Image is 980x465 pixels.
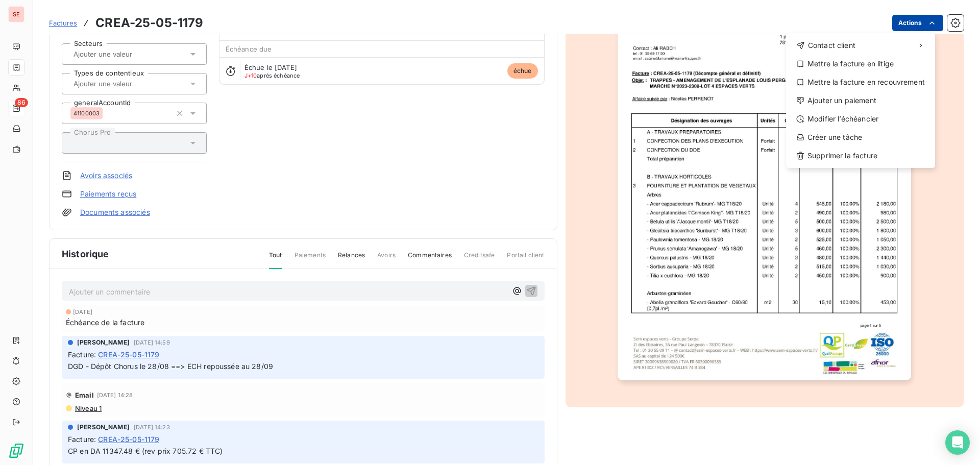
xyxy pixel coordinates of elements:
div: Mettre la facture en recouvrement [790,74,931,90]
div: Créer une tâche [790,129,931,145]
div: Actions [786,33,935,168]
div: Supprimer la facture [790,148,931,164]
div: Modifier l’échéancier [790,111,931,127]
div: Mettre la facture en litige [790,56,931,72]
span: Contact client [808,40,855,51]
div: Ajouter un paiement [790,92,931,109]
